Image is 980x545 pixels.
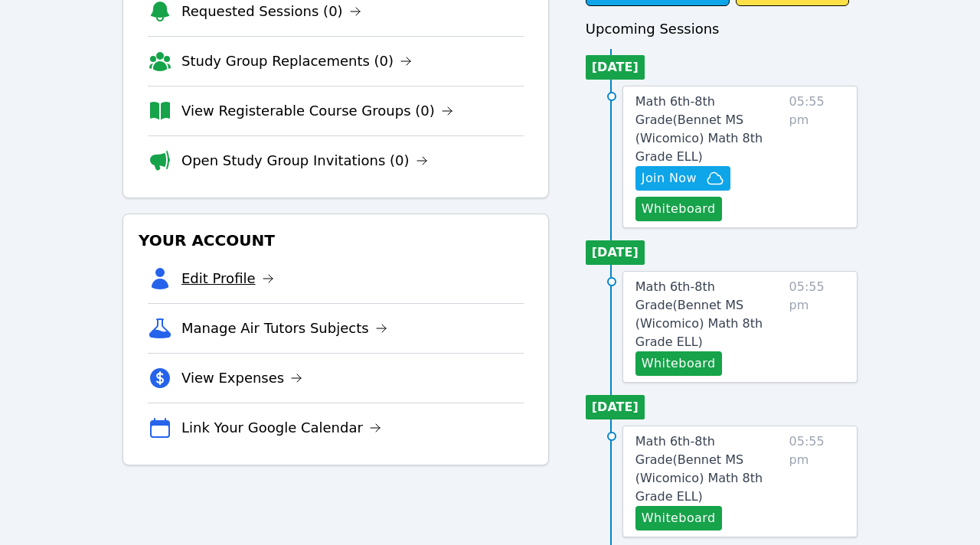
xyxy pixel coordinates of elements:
[181,150,428,171] a: Open Study Group Invitations (0)
[181,417,381,439] a: Link Your Google Calendar
[586,55,645,80] li: [DATE]
[586,395,645,419] li: [DATE]
[181,51,412,72] a: Study Group Replacements (0)
[635,506,722,530] button: Whiteboard
[635,351,722,376] button: Whiteboard
[635,166,730,191] button: Join Now
[586,18,857,40] h3: Upcoming Sessions
[181,318,387,339] a: Manage Air Tutors Subjects
[635,279,763,349] span: Math 6th-8th Grade ( Bennet MS (Wicomico) Math 8th Grade ELL )
[181,268,274,289] a: Edit Profile
[136,227,536,254] h3: Your Account
[181,367,302,389] a: View Expenses
[635,434,763,504] span: Math 6th-8th Grade ( Bennet MS (Wicomico) Math 8th Grade ELL )
[635,278,783,351] a: Math 6th-8th Grade(Bennet MS (Wicomico) Math 8th Grade ELL)
[635,93,783,166] a: Math 6th-8th Grade(Bennet MS (Wicomico) Math 8th Grade ELL)
[635,432,783,506] a: Math 6th-8th Grade(Bennet MS (Wicomico) Math 8th Grade ELL)
[789,278,844,376] span: 05:55 pm
[635,197,722,221] button: Whiteboard
[789,93,844,221] span: 05:55 pm
[635,94,763,164] span: Math 6th-8th Grade ( Bennet MS (Wicomico) Math 8th Grade ELL )
[181,100,453,122] a: View Registerable Course Groups (0)
[586,240,645,265] li: [DATE]
[789,432,844,530] span: 05:55 pm
[642,169,697,188] span: Join Now
[181,1,361,22] a: Requested Sessions (0)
